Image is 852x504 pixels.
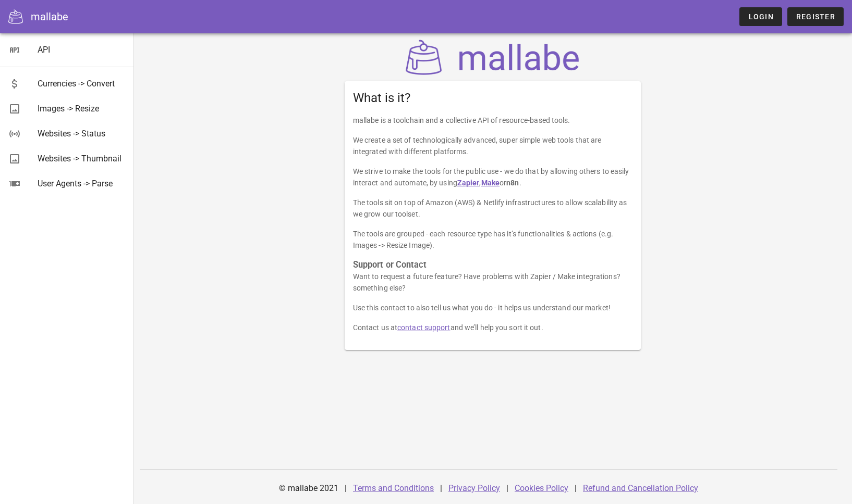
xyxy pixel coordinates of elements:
div: API [38,45,125,55]
span: Login [748,12,773,21]
a: Refund and Cancellation Policy [583,483,698,493]
div: User Agents -> Parse [38,179,125,188]
span: Register [796,12,835,21]
div: | [575,476,577,501]
p: The tools are grouped - each resource type has it’s functionalities & actions (e.g. Images -> Res... [353,228,633,251]
a: Register [787,7,844,26]
div: | [440,476,442,501]
a: Privacy Policy [448,483,500,493]
a: Cookies Policy [515,483,568,493]
a: Make [481,179,500,187]
a: Zapier [457,179,480,187]
div: | [345,476,347,501]
div: | [506,476,508,501]
img: mallabe Logo [403,40,582,75]
a: Terms and Conditions [353,483,434,493]
div: Currencies -> Convert [38,79,125,89]
p: Want to request a future feature? Have problems with Zapier / Make integrations? something else? [353,271,633,294]
div: Websites -> Thumbnail [38,154,125,163]
a: contact support [397,323,451,332]
div: © mallabe 2021 [273,476,345,501]
p: We create a set of technologically advanced, super simple web tools that are integrated with diff... [353,134,633,157]
h3: Support or Contact [353,259,633,271]
p: mallabe is a toolchain and a collective API of resource-based tools. [353,115,633,126]
p: We strive to make the tools for the public use - we do that by allowing others to easily interact... [353,166,633,188]
p: Contact us at and we’ll help you sort it out. [353,322,633,333]
p: Use this contact to also tell us what you do - it helps us understand our market! [353,302,633,313]
a: Login [739,7,782,26]
p: The tools sit on top of Amazon (AWS) & Netlify infrastructures to allow scalability as we grow ou... [353,197,633,220]
div: mallabe [31,9,68,24]
strong: n8n [506,179,519,187]
div: What is it? [345,81,641,115]
div: Websites -> Status [38,129,125,138]
div: Images -> Resize [38,104,125,114]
